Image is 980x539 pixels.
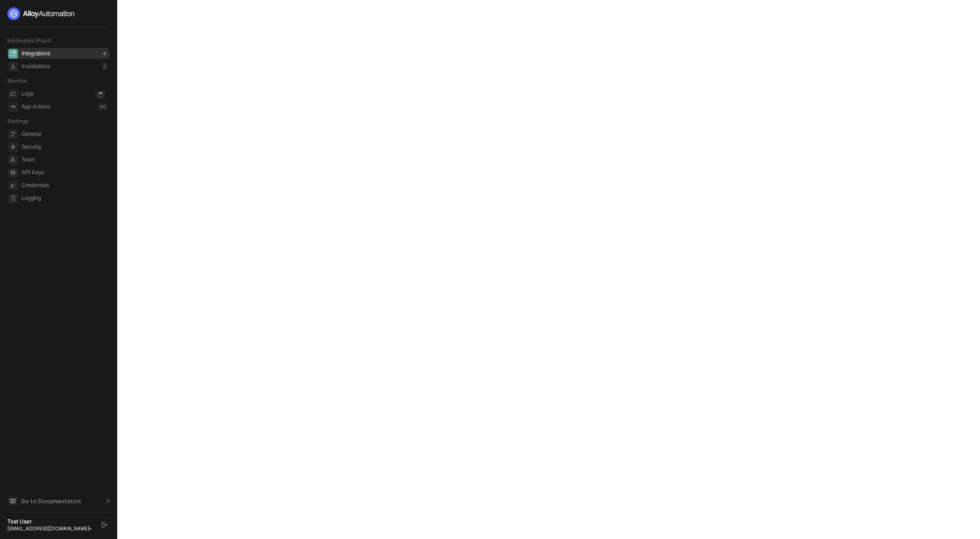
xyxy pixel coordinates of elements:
[7,118,28,124] span: Settings
[8,102,18,112] span: icon-app-actions
[8,62,18,71] span: installations
[96,90,105,100] span: icon-loader
[7,37,51,44] span: Embedded iPaaS
[8,49,18,59] span: integrations
[8,194,18,203] span: logging
[22,129,108,140] span: General
[102,522,107,528] span: logout
[102,63,108,70] div: 0
[22,167,108,178] span: API Keys
[7,518,93,525] div: Test User
[7,7,109,20] a: logo
[22,63,50,70] div: Installations
[22,154,108,165] span: Team
[22,193,108,204] span: Logging
[103,497,112,506] span: document-arrow
[22,141,108,152] span: Security
[8,89,18,99] span: icon-logs
[8,129,18,139] span: general
[7,496,110,507] a: Knowledge Base
[98,103,108,110] div: 0 %
[8,496,17,506] span: documentation
[21,497,81,505] span: Go to Documentation
[8,168,18,178] span: api-key
[7,7,75,20] img: logo
[7,77,27,84] span: Monitor
[8,181,18,190] span: credentials
[102,50,108,57] div: 0
[22,180,108,191] span: Credentials
[22,50,50,58] div: Integrations
[22,90,33,98] div: Logs
[8,142,18,152] span: security
[7,525,93,532] div: [EMAIL_ADDRESS][DOMAIN_NAME] •
[22,103,50,111] div: App Actions
[8,155,18,165] span: team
